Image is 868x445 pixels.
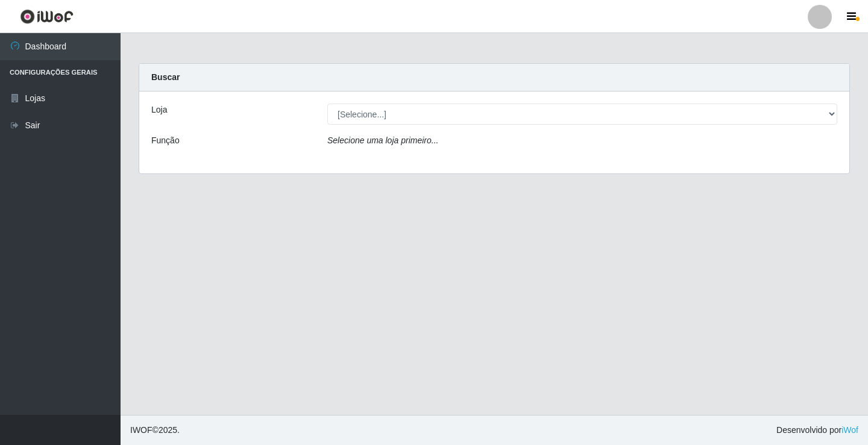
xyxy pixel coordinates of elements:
img: CoreUI Logo [20,9,74,24]
a: iWof [841,425,858,435]
strong: Buscar [151,72,180,82]
span: © 2025 . [130,424,180,437]
label: Função [151,134,180,147]
i: Selecione uma loja primeiro... [327,135,438,145]
label: Loja [151,104,167,116]
span: IWOF [130,425,153,435]
span: Desenvolvido por [776,424,858,437]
